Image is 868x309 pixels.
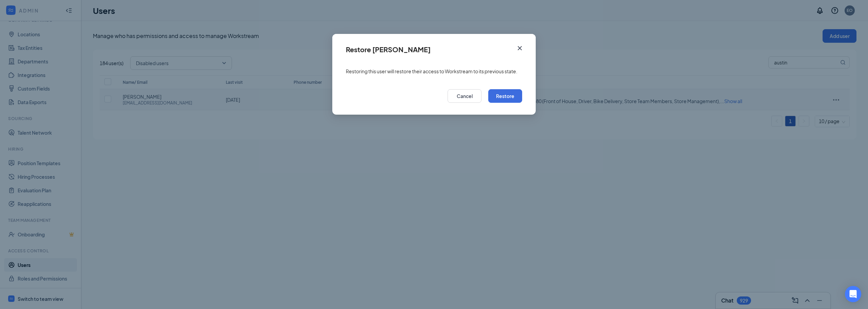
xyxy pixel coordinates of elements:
[488,89,522,103] button: Restore
[845,286,861,302] div: Open Intercom Messenger
[511,34,536,56] button: Close
[346,68,517,75] span: Restoring this user will restore their access to Workstream to its previous state.
[516,44,524,52] svg: Cross
[448,89,481,103] button: Cancel
[346,46,431,53] div: Restore [PERSON_NAME]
